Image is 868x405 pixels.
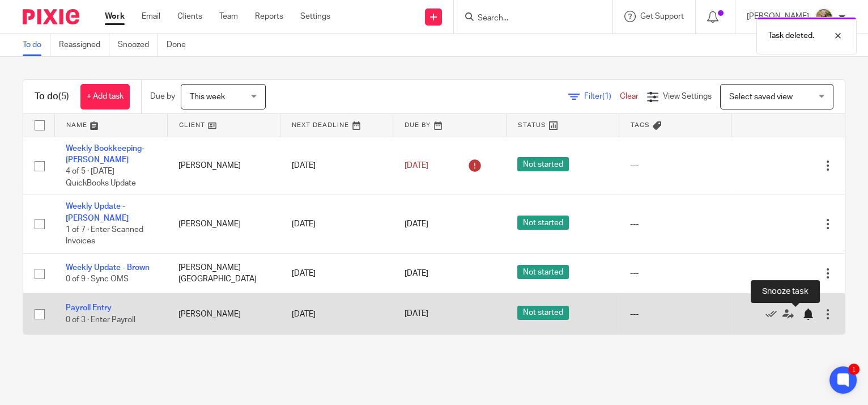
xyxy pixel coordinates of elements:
[630,309,720,320] div: ---
[517,216,569,230] span: Not started
[300,11,330,22] a: Settings
[118,34,158,56] a: Snoozed
[105,11,125,22] a: Work
[66,316,135,324] span: 0 of 3 · Enter Payroll
[23,34,50,56] a: To do
[219,11,238,22] a: Team
[66,202,129,222] a: Weekly Update - [PERSON_NAME]
[517,265,569,279] span: Not started
[167,34,194,56] a: Done
[815,8,833,26] img: image.jpg
[848,364,860,375] div: 1
[167,254,280,294] td: [PERSON_NAME][GEOGRAPHIC_DATA]
[150,91,175,102] p: Due by
[630,160,720,171] div: ---
[66,145,144,164] a: Weekly Bookkeeping- [PERSON_NAME]
[729,93,793,101] span: Select saved view
[66,167,136,187] span: 4 of 5 · [DATE] QuickBooks Update
[405,220,428,228] span: [DATE]
[177,11,202,22] a: Clients
[630,218,720,230] div: ---
[167,195,280,254] td: [PERSON_NAME]
[631,122,650,128] span: Tags
[66,304,112,312] a: Payroll Entry
[280,137,393,195] td: [DATE]
[765,308,782,319] a: Mark as done
[517,157,569,171] span: Not started
[59,34,109,56] a: Reassigned
[190,93,225,101] span: This week
[66,226,143,246] span: 1 of 7 · Enter Scanned Invoices
[405,162,428,170] span: [DATE]
[602,92,611,100] span: (1)
[405,310,428,318] span: [DATE]
[58,92,69,101] span: (5)
[517,306,569,320] span: Not started
[142,11,160,22] a: Email
[280,294,393,334] td: [DATE]
[620,92,639,100] a: Clear
[584,92,620,100] span: Filter
[280,195,393,254] td: [DATE]
[280,254,393,294] td: [DATE]
[80,84,130,109] a: + Add task
[167,294,280,334] td: [PERSON_NAME]
[255,11,283,22] a: Reports
[663,92,712,100] span: View Settings
[630,268,720,279] div: ---
[23,9,79,24] img: Pixie
[66,275,129,283] span: 0 of 9 · Sync OMS
[405,269,428,277] span: [DATE]
[66,264,150,272] a: Weekly Update - Brown
[35,91,69,103] h1: To do
[167,137,280,195] td: [PERSON_NAME]
[768,30,814,41] p: Task deleted.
